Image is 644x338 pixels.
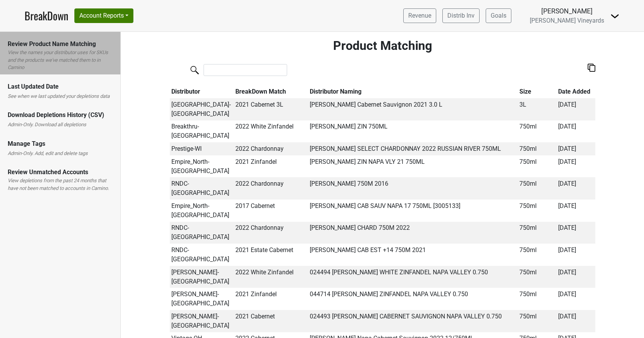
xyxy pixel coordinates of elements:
th: Size: activate to sort column ascending [517,85,556,98]
a: Distrib Inv [442,8,480,23]
td: 750ml [517,244,556,266]
td: 2021 Zinfandel [233,155,308,178]
td: 2022 Chardonnay [233,222,308,244]
td: [PERSON_NAME]-[GEOGRAPHIC_DATA] [170,310,233,332]
td: 750ml [517,266,556,288]
td: [PERSON_NAME] ZIN 750ML [308,120,517,143]
td: [DATE] [556,288,595,310]
td: [DATE] [556,200,595,222]
label: View depletions from the past 24 months that have not been matched to accounts in Camino. [8,177,113,192]
td: 750ml [517,155,556,178]
td: RNDC-[GEOGRAPHIC_DATA] [170,244,233,266]
td: [DATE] [556,310,595,332]
td: 2021 Zinfandel [233,288,308,310]
td: [DATE] [556,98,595,120]
td: RNDC-[GEOGRAPHIC_DATA] [170,222,233,244]
div: Manage Tags [8,139,113,148]
td: 750ml [517,177,556,200]
td: 750ml [517,200,556,222]
th: Date Added: activate to sort column ascending [556,85,595,98]
td: Empire_North-[GEOGRAPHIC_DATA] [170,155,233,178]
td: 044714 [PERSON_NAME] ZINFANDEL NAPA VALLEY 0.750 [308,288,517,310]
h2: Product Matching [170,38,595,53]
td: 2022 Chardonnay [233,177,308,200]
td: 750ml [517,120,556,143]
td: [DATE] [556,222,595,244]
td: Empire_North-[GEOGRAPHIC_DATA] [170,200,233,222]
span: [PERSON_NAME] Vineyards [530,17,604,24]
td: 2021 Estate Cabernet [233,244,308,266]
a: Goals [486,8,511,23]
button: Account Reports [74,8,133,23]
label: View the names your distributor uses for SKUs and the products we've matched them to in Camino [8,49,113,71]
td: [PERSON_NAME] SELECT CHARDONNAY 2022 RUSSIAN RIVER 750ML [308,142,517,155]
td: 024493 [PERSON_NAME] CABERNET SAUVIGNON NAPA VALLEY 0.750 [308,310,517,332]
div: Download Depletions History (CSV) [8,110,113,120]
a: BreakDown [25,8,68,24]
td: [DATE] [556,244,595,266]
label: Admin-Only. Add, edit and delete tags [8,150,88,157]
td: 2022 White Zinfandel [233,120,308,143]
td: Prestige-WI [170,142,233,155]
td: [PERSON_NAME] CAB EST +14 750M 2021 [308,244,517,266]
td: [PERSON_NAME] CAB SAUV NAPA 17 750ML [3005133] [308,200,517,222]
td: [DATE] [556,177,595,200]
td: 3L [517,98,556,120]
td: 750ml [517,288,556,310]
td: 750ml [517,222,556,244]
td: 2017 Cabernet [233,200,308,222]
div: Review Product Name Matching [8,40,113,49]
td: 750ml [517,310,556,332]
th: BreakDown Match: activate to sort column ascending [233,85,308,98]
td: [DATE] [556,120,595,143]
img: Copy to clipboard [588,64,595,72]
td: [PERSON_NAME] CHARD 750M 2022 [308,222,517,244]
td: [DATE] [556,266,595,288]
label: See when we last updated your depletions data [8,92,110,100]
td: [GEOGRAPHIC_DATA]-[GEOGRAPHIC_DATA] [170,98,233,120]
td: [DATE] [556,155,595,178]
td: [PERSON_NAME]-[GEOGRAPHIC_DATA] [170,266,233,288]
td: 2021 Cabernet 3L [233,98,308,120]
div: Last Updated Date [8,82,113,91]
td: [PERSON_NAME] 750M 2016 [308,177,517,200]
th: Distributor: activate to sort column ascending [170,85,233,98]
td: [PERSON_NAME]-[GEOGRAPHIC_DATA] [170,288,233,310]
td: 024494 [PERSON_NAME] WHITE ZINFANDEL NAPA VALLEY 0.750 [308,266,517,288]
td: [PERSON_NAME] Cabernet Sauvignon 2021 3.0 L [308,98,517,120]
td: Breakthru-[GEOGRAPHIC_DATA] [170,120,233,143]
th: Distributor Naming: activate to sort column ascending [308,85,517,98]
td: 2022 White Zinfandel [233,266,308,288]
td: 2022 Chardonnay [233,142,308,155]
td: RNDC-[GEOGRAPHIC_DATA] [170,177,233,200]
label: Admin-Only. Download all depletions [8,121,86,129]
td: [PERSON_NAME] ZIN NAPA VLY 21 750ML [308,155,517,178]
td: [DATE] [556,142,595,155]
img: Dropdown Menu [610,12,619,21]
div: Review Unmatched Accounts [8,168,113,177]
td: 2021 Cabernet [233,310,308,332]
td: 750ml [517,142,556,155]
div: [PERSON_NAME] [530,6,604,16]
a: Revenue [403,8,436,23]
